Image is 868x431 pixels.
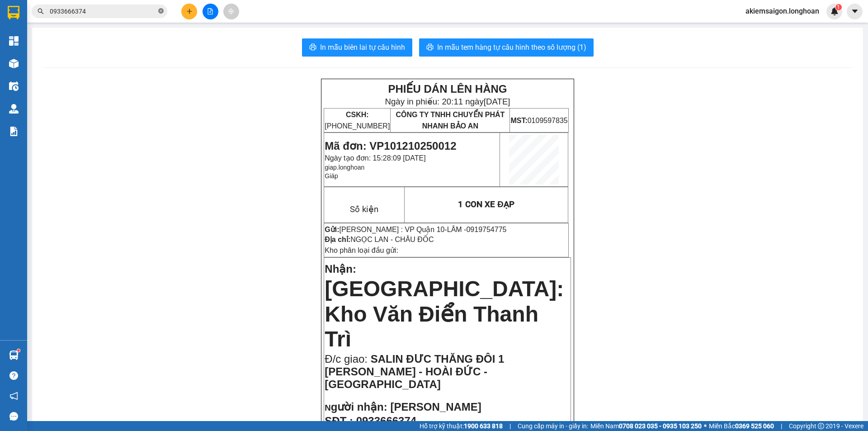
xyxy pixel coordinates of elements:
span: 0109597835 [510,117,567,124]
span: Hỗ trợ kỹ thuật: [420,421,503,431]
span: In mẫu tem hàng tự cấu hình theo số lượng (1) [437,42,586,53]
strong: SĐT : [325,415,353,427]
span: Mã đơn: VP101210250012 [325,140,456,152]
span: message [9,412,18,421]
img: warehouse-icon [9,81,19,91]
span: Giáp [325,172,338,180]
span: Cung cấp máy in - giấy in: [518,421,588,431]
button: printerIn mẫu tem hàng tự cấu hình theo số lượng (1) [419,38,594,57]
strong: 1900 633 818 [464,422,503,430]
button: file-add [203,4,218,19]
span: | [509,421,511,431]
strong: PHIẾU DÁN LÊN HÀNG [64,4,183,16]
span: close-circle [158,7,164,16]
span: [DATE] [484,97,510,106]
span: CÔNG TY TNHH CHUYỂN PHÁT NHANH BẢO AN [396,111,505,130]
span: aim [228,8,234,14]
span: Miền Bắc [709,421,774,431]
sup: 1 [835,4,842,10]
span: akiemsaigon.longhoan [738,5,826,17]
span: [PERSON_NAME] [390,401,481,413]
span: [PERSON_NAME] : VP Quận 10 [340,226,445,233]
strong: 0708 023 035 - 0935 103 250 [619,422,702,430]
span: file-add [207,8,213,14]
button: aim [223,4,239,19]
img: dashboard-icon [9,36,19,46]
span: Nhận: [325,263,356,275]
input: Tìm tên, số ĐT hoặc mã đơn [50,6,156,16]
strong: MST: [510,117,527,124]
button: caret-down [847,4,863,19]
span: caret-down [851,7,859,15]
span: SALIN ĐƯC THĂNG ĐÔI 1 [PERSON_NAME] - HOÀI ĐỨC - [GEOGRAPHIC_DATA] [325,353,504,390]
span: 1 CON XE ĐẠP [458,199,514,209]
img: logo-vxr [8,6,19,19]
img: icon-new-feature [830,7,839,15]
span: 0919754775 [466,226,506,233]
strong: PHIẾU DÁN LÊN HÀNG [388,83,507,95]
span: 0933666374 [356,415,416,427]
sup: 1 [17,349,20,352]
span: close-circle [158,8,164,14]
span: Ngày tạo đơn: 15:28:09 [DATE] [325,154,425,162]
span: copyright [818,423,824,429]
span: giap.longhoan [325,164,364,171]
span: Mã đơn: VP101210250012 [4,55,135,67]
button: plus [181,4,197,19]
img: solution-icon [9,127,19,136]
span: notification [9,392,18,400]
strong: Địa chỉ: [325,236,350,243]
button: printerIn mẫu biên lai tự cấu hình [302,38,412,57]
img: warehouse-icon [9,350,19,360]
span: [GEOGRAPHIC_DATA]: Kho Văn Điển Thanh Trì [325,277,564,351]
span: Số kiện [350,204,378,214]
strong: Gửi: [325,226,339,233]
span: 1 [837,4,840,10]
span: | [781,421,782,431]
span: LÂM - [447,226,507,233]
span: printer [426,43,434,52]
span: [PHONE_NUMBER] [4,31,69,47]
span: Miền Nam [590,421,702,431]
span: Ngày in phiếu: 20:11 ngày [385,97,510,106]
span: - [444,226,506,233]
span: NGỌC LAN - CHÂU ĐỐC [350,236,434,243]
span: Ngày in phiếu: 20:11 ngày [61,18,186,28]
img: warehouse-icon [9,59,19,68]
span: Đ/c giao: [325,353,370,365]
span: printer [309,43,316,52]
strong: CSKH: [25,31,48,38]
span: gười nhận: [331,401,387,413]
span: ⚪️ [704,424,707,428]
span: question-circle [9,371,18,380]
span: In mẫu biên lai tự cấu hình [320,42,405,53]
span: plus [186,8,193,14]
img: warehouse-icon [9,104,19,114]
span: Kho phân loại đầu gửi: [325,246,398,254]
strong: N [325,403,387,412]
strong: CSKH: [346,111,369,118]
span: [PHONE_NUMBER] [325,111,390,130]
strong: 0369 525 060 [735,422,774,430]
span: search [38,8,44,14]
span: CÔNG TY TNHH CHUYỂN PHÁT NHANH BẢO AN [71,31,180,47]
